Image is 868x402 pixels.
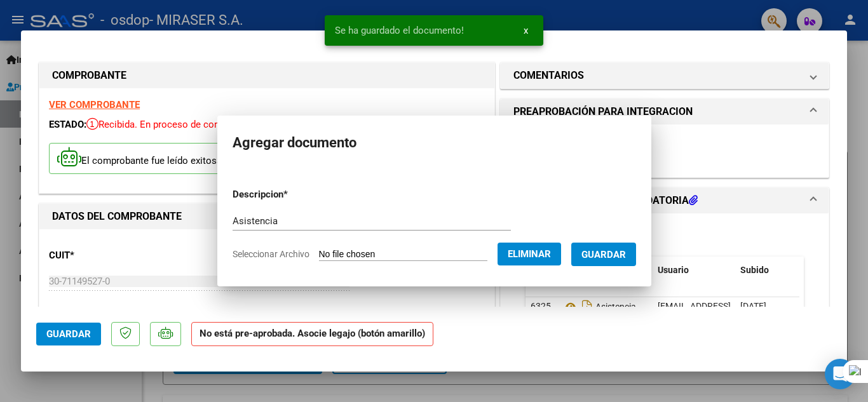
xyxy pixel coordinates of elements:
span: Subido [740,265,769,275]
span: Se ha guardado el documento! [335,24,464,37]
span: Seleccionar Archivo [233,249,309,259]
span: x [524,25,528,36]
p: CUIT [49,248,180,263]
mat-expansion-panel-header: DOCUMENTACIÓN RESPALDATORIA [501,188,829,213]
datatable-header-cell: Usuario [653,257,735,284]
button: Guardar [36,323,101,345]
span: Usuario [658,265,689,275]
span: [DATE] [740,301,766,311]
span: Asistencia [562,302,636,312]
div: PREAPROBACIÓN PARA INTEGRACION [501,124,829,177]
datatable-header-cell: Acción [799,257,862,284]
strong: COMPROBANTE [52,69,126,81]
span: 6325 [531,301,551,311]
button: Eliminar [498,243,561,265]
div: Open Intercom Messenger [825,359,855,389]
span: [EMAIL_ADDRESS][DOMAIN_NAME] - . MIRASER S.A. [658,301,865,311]
a: VER COMPROBANTE [49,99,140,111]
span: ESTADO: [49,119,86,130]
p: Descripcion [233,187,354,202]
span: Recibida. En proceso de confirmacion/aceptac por la OS. [86,119,341,130]
p: El comprobante fue leído exitosamente. [49,143,259,174]
datatable-header-cell: Subido [735,257,799,284]
strong: No está pre-aprobada. Asocie legajo (botón amarillo) [191,322,433,347]
button: Guardar [571,243,636,266]
mat-expansion-panel-header: COMENTARIOS [501,63,829,88]
span: Eliminar [508,248,551,260]
h2: Agregar documento [233,131,636,155]
i: Descargar documento [579,297,595,317]
h1: PREAPROBACIÓN PARA INTEGRACION [513,104,693,119]
span: Guardar [46,328,91,340]
strong: DATOS DEL COMPROBANTE [52,210,182,222]
mat-expansion-panel-header: PREAPROBACIÓN PARA INTEGRACION [501,99,829,124]
h1: COMENTARIOS [513,68,584,83]
span: Guardar [581,249,626,260]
